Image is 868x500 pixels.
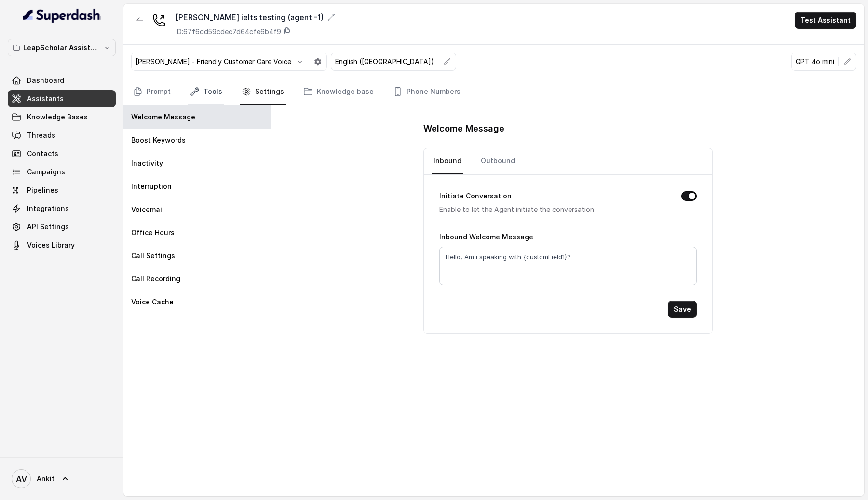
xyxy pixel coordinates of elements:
[37,474,54,484] span: Ankit
[27,149,58,158] span: Contacts
[27,185,58,195] span: Pipelines
[176,27,281,37] p: ID: 67f6dd59cdec7d64cfe6b4f9
[131,79,856,105] nav: Tabs
[131,274,180,284] p: Call Recording
[8,237,116,254] a: Voices Library
[188,79,224,105] a: Tools
[8,39,116,56] button: LeapScholar Assistant
[668,301,697,318] button: Save
[391,79,462,105] a: Phone Numbers
[423,121,713,136] h1: Welcome Message
[8,127,116,144] a: Threads
[27,204,69,213] span: Integrations
[432,148,705,174] nav: Tabs
[23,8,101,23] img: light.svg
[27,240,75,250] span: Voices Library
[131,135,186,145] p: Boost Keywords
[795,12,856,29] button: Test Assistant
[432,148,463,174] a: Inbound
[796,57,834,66] p: GPT 4o mini
[16,474,27,484] text: AV
[479,148,517,174] a: Outbound
[27,222,69,232] span: API Settings
[8,72,116,89] a: Dashboard
[27,131,55,140] span: Threads
[8,218,116,236] a: API Settings
[27,76,64,85] span: Dashboard
[131,228,175,237] p: Office Hours
[240,79,286,105] a: Settings
[131,297,174,307] p: Voice Cache
[8,90,116,107] a: Assistants
[131,79,173,105] a: Prompt
[439,233,533,241] label: Inbound Welcome Message
[131,158,163,168] p: Inactivity
[131,205,164,214] p: Voicemail
[27,94,64,104] span: Assistants
[131,112,195,122] p: Welcome Message
[439,247,697,285] textarea: Hello, Am i speaking with {customField1}?
[131,182,172,191] p: Interruption
[439,190,512,202] label: Initiate Conversation
[439,204,666,215] p: Enable to let the Agent initiate the conversation
[301,79,376,105] a: Knowledge base
[27,112,88,122] span: Knowledge Bases
[8,108,116,126] a: Knowledge Bases
[131,251,175,261] p: Call Settings
[8,145,116,162] a: Contacts
[8,200,116,217] a: Integrations
[8,163,116,181] a: Campaigns
[27,167,65,177] span: Campaigns
[8,465,116,492] a: Ankit
[335,57,434,66] p: English ([GEOGRAPHIC_DATA])
[136,57,291,66] p: [PERSON_NAME] - Friendly Customer Care Voice
[176,12,335,23] div: [PERSON_NAME] ielts testing (agent -1)
[8,182,116,199] a: Pipelines
[23,42,100,53] p: LeapScholar Assistant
